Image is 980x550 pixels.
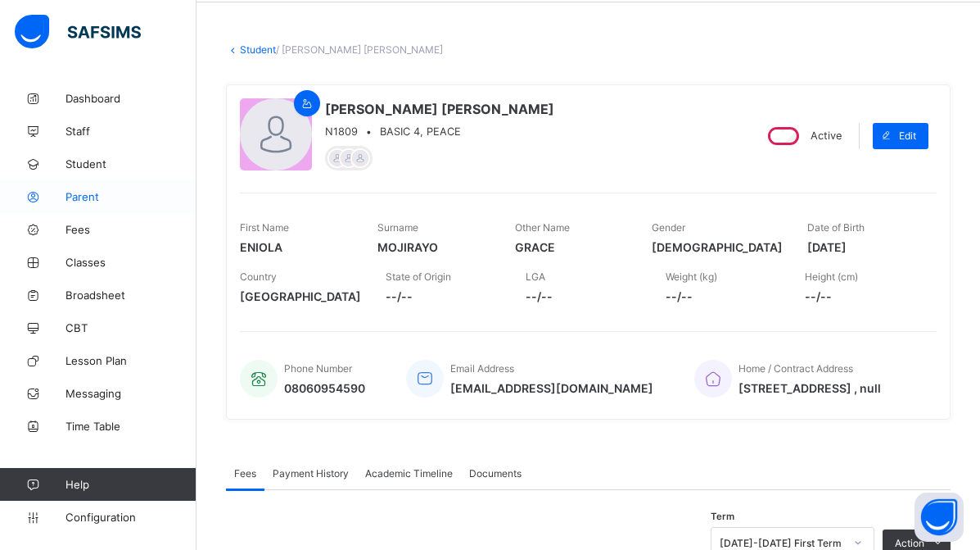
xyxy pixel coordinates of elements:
span: Active [811,130,842,142]
div: [DATE]-[DATE] First Term [720,537,844,549]
span: [PERSON_NAME] [PERSON_NAME] [325,101,554,117]
span: Academic Timeline [365,467,453,480]
span: --/-- [805,289,920,303]
span: Phone Number [284,362,352,375]
span: Dashboard [65,92,196,105]
span: Student [65,157,196,170]
span: BASIC 4, PEACE [380,125,461,138]
button: Open asap [915,493,964,542]
span: Home / Contract Address [738,362,853,375]
span: Email Address [450,362,514,375]
span: Documents [469,467,522,480]
span: Date of Birth [807,221,865,234]
span: Other Name [515,221,570,234]
span: Edit [899,130,916,142]
span: Fees [65,223,196,236]
span: Messaging [65,387,196,400]
span: Classes [65,256,196,269]
span: Fees [234,467,256,480]
span: Configuration [65,511,196,524]
span: LGA [526,270,545,283]
span: Country [240,270,277,283]
span: Help [65,478,196,491]
span: MOJIRAYO [377,240,490,254]
span: Lesson Plan [65,354,196,367]
span: [GEOGRAPHIC_DATA] [240,289,361,303]
span: Staff [65,125,196,138]
span: --/-- [666,289,781,303]
span: CBT [65,321,196,334]
span: First Name [240,221,289,234]
span: State of Origin [386,270,451,283]
span: --/-- [386,289,501,303]
span: GRACE [515,240,628,254]
span: Gender [652,221,685,234]
span: [EMAIL_ADDRESS][DOMAIN_NAME] [450,381,653,395]
span: Surname [377,221,418,234]
span: N1809 [325,125,358,138]
div: • [325,125,554,138]
span: Broadsheet [65,289,196,302]
span: 08060954590 [284,381,365,395]
span: Time Table [65,420,196,433]
span: Term [711,511,734,522]
span: --/-- [526,289,641,303]
span: ENIOLA [240,240,353,254]
span: Height (cm) [805,270,858,283]
img: safsims [15,15,141,49]
span: [DATE] [807,240,920,254]
span: / [PERSON_NAME] [PERSON_NAME] [276,43,443,56]
span: [STREET_ADDRESS] , null [738,381,881,395]
span: Weight (kg) [666,270,717,283]
a: Student [240,43,276,56]
span: [DEMOGRAPHIC_DATA] [652,240,783,254]
span: Parent [65,190,196,203]
span: Action [895,537,924,549]
span: Payment History [273,467,349,480]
